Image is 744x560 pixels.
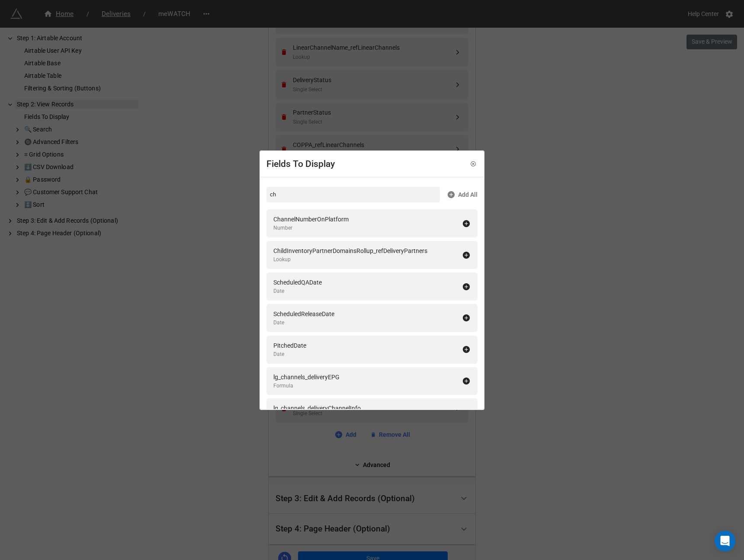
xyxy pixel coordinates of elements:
[273,214,349,224] div: ChannelNumberOnPlatform
[273,382,340,390] div: Formula
[273,372,340,382] div: lg_channels_deliveryEPG
[273,278,322,287] div: ScheduledQADate
[273,319,334,327] div: Date
[273,287,322,295] div: Date
[273,341,306,350] div: PitchedDate
[273,224,349,232] div: Number
[266,157,335,171] div: Fields To Display
[273,350,306,358] div: Date
[266,187,440,202] input: Search...
[273,403,361,413] div: lg_channels_deliveryChannelInfo
[273,246,427,256] div: ChildInventoryPartnerDomainsRollup_refDeliveryPartners
[273,309,334,319] div: ScheduledReleaseDate
[273,256,427,264] div: Lookup
[715,531,735,551] div: Open Intercom Messenger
